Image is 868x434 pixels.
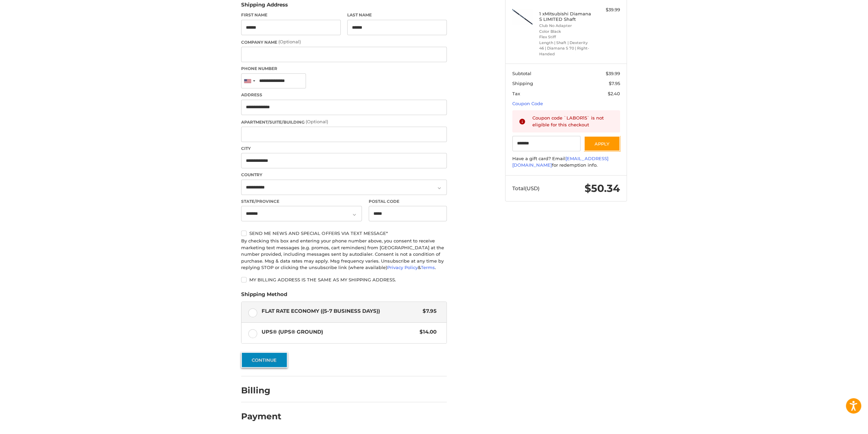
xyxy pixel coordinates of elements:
[241,352,288,368] button: Continue
[241,385,281,396] h2: Billing
[347,12,447,18] label: Last Name
[584,136,620,151] button: Apply
[241,145,447,152] label: City
[532,115,614,128] div: Coupon code `LABOR15` is not eligible for this checkout
[241,66,447,72] label: Phone Number
[512,185,540,192] span: Total (USD)
[241,92,447,98] label: Address
[539,23,591,29] li: Club No Adapter
[512,155,620,169] div: Have a gift card? Email for redemption info.
[241,118,447,125] label: Apartment/Suite/Building
[512,91,520,96] span: Tax
[241,230,447,236] label: Send me news and special offers via text message*
[539,40,591,57] li: Length | Shaft | Dexterity 46 | Diamana S 70 | Right-Handed
[241,12,341,18] label: First Name
[241,411,281,422] h2: Payment
[241,198,362,205] label: State/Province
[241,74,257,88] div: United States: +1
[262,307,420,315] span: Flat Rate Economy ((5-7 Business Days))
[306,119,328,124] small: (Optional)
[812,416,868,434] iframe: Google Customer Reviews
[241,277,447,282] label: My billing address is the same as my shipping address.
[512,136,581,151] input: Gift Certificate or Coupon Code
[512,71,531,76] span: Subtotal
[241,1,288,12] legend: Shipping Address
[539,29,591,34] li: Color Black
[278,39,301,44] small: (Optional)
[539,11,591,22] h4: 1 x Mitsubishi Diamana S LIMITED Shaft
[241,291,287,302] legend: Shipping Method
[585,182,620,195] span: $50.34
[593,6,620,13] div: $39.99
[369,198,447,205] label: Postal Code
[262,328,416,336] span: UPS® (UPS® Ground)
[608,91,620,96] span: $2.40
[512,81,533,86] span: Shipping
[421,265,435,270] a: Terms
[609,81,620,86] span: $7.95
[419,307,437,315] span: $7.95
[512,101,543,106] a: Coupon Code
[606,71,620,76] span: $39.99
[241,238,447,271] div: By checking this box and entering your phone number above, you consent to receive marketing text ...
[387,265,418,270] a: Privacy Policy
[539,34,591,40] li: Flex Stiff
[241,39,447,45] label: Company Name
[241,172,447,178] label: Country
[416,328,437,336] span: $14.00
